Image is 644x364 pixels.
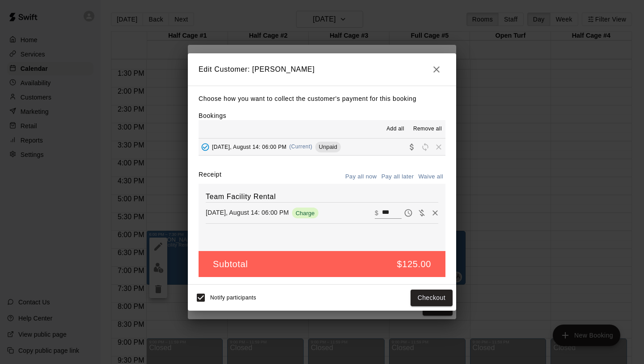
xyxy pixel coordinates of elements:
[289,143,313,150] span: (Current)
[432,143,445,150] span: Remove
[213,258,248,270] h5: Subtotal
[199,112,226,119] label: Bookings
[411,290,453,306] button: Checkout
[212,143,287,150] span: [DATE], August 14: 06:00 PM
[405,143,419,150] span: Collect payment
[199,139,445,155] button: Added - Collect Payment[DATE], August 14: 06:00 PM(Current)UnpaidCollect paymentRescheduleRemove
[386,125,404,134] span: Add all
[199,170,221,184] label: Receipt
[419,143,432,150] span: Reschedule
[379,170,416,184] button: Pay all later
[210,295,256,301] span: Notify participants
[199,93,445,104] p: Choose how you want to collect the customer's payment for this booking
[292,210,318,217] span: Charge
[410,122,445,136] button: Remove all
[199,140,212,154] button: Added - Collect Payment
[206,208,289,217] p: [DATE], August 14: 06:00 PM
[375,208,378,217] p: $
[428,206,442,220] button: Remove
[315,143,341,150] span: Unpaid
[413,125,442,134] span: Remove all
[188,53,456,86] h2: Edit Customer: [PERSON_NAME]
[397,258,432,270] h5: $125.00
[402,208,415,216] span: Pay later
[415,208,428,216] span: Waive payment
[206,191,438,203] h6: Team Facility Rental
[416,170,445,184] button: Waive all
[381,122,410,136] button: Add all
[343,170,379,184] button: Pay all now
